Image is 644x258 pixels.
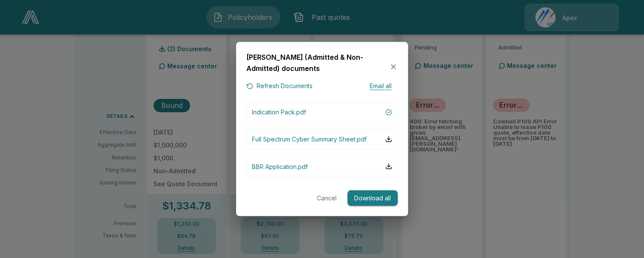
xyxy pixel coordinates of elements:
h6: [PERSON_NAME] (Admitted & Non-Admitted) documents [246,52,389,74]
button: Indication Pack.pdf [246,102,398,122]
button: Full Spectrum Cyber Summary Sheet.pdf [246,129,398,149]
p: Full Spectrum Cyber Summary Sheet.pdf [252,135,367,144]
button: Email all [363,81,398,92]
p: Indication Pack.pdf [252,107,306,117]
p: BBR Application.pdf [252,162,308,171]
button: BBR Application.pdf [246,156,398,176]
button: Download all [347,190,398,206]
button: Refresh Documents [246,81,313,92]
button: Cancel [313,190,340,206]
